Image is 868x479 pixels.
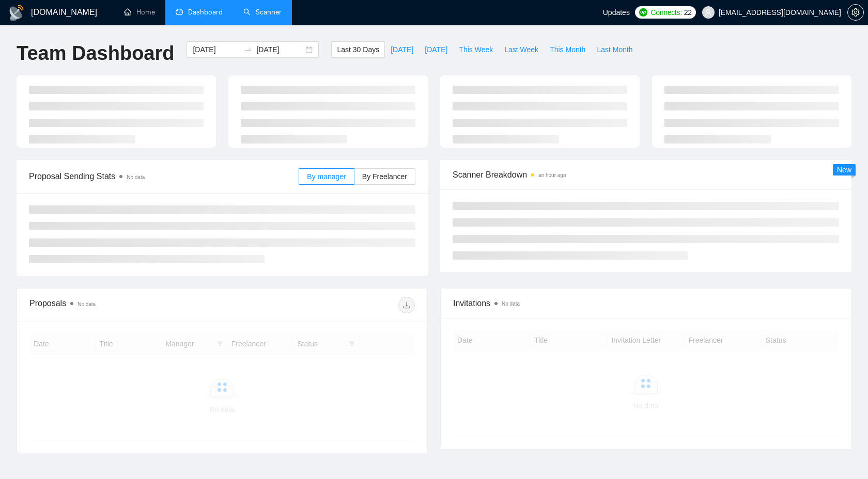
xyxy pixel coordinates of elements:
[391,44,413,55] span: [DATE]
[603,8,630,17] span: Updates
[385,41,419,58] button: [DATE]
[29,297,222,313] div: Proposals
[307,172,346,181] span: By manager
[650,7,681,18] span: Connects:
[453,297,839,310] span: Invitations
[684,7,692,18] span: 22
[337,44,379,55] span: Last 30 Days
[124,8,155,17] a: homeHome
[127,174,145,180] span: No data
[425,44,447,55] span: [DATE]
[705,9,712,16] span: user
[17,41,174,66] h1: Team Dashboard
[419,41,453,58] button: [DATE]
[847,4,864,21] button: setting
[29,170,299,183] span: Proposal Sending Stats
[591,41,638,58] button: Last Month
[453,41,499,58] button: This Week
[176,8,183,15] span: dashboard
[639,8,647,17] img: upwork-logo.png
[243,8,282,17] a: searchScanner
[550,44,585,55] span: This Month
[538,172,566,178] time: an hour ago
[502,301,520,307] span: No data
[78,301,96,307] span: No data
[8,5,25,21] img: logo
[597,44,632,55] span: Last Month
[544,41,591,58] button: This Month
[244,45,252,54] span: to
[459,44,493,55] span: This Week
[244,45,252,54] span: swap-right
[837,166,851,174] span: New
[188,8,223,17] span: Dashboard
[847,8,864,17] a: setting
[362,172,407,181] span: By Freelancer
[504,44,538,55] span: Last Week
[499,41,544,58] button: Last Week
[193,44,240,55] input: Start date
[331,41,385,58] button: Last 30 Days
[256,44,303,55] input: End date
[453,168,839,181] span: Scanner Breakdown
